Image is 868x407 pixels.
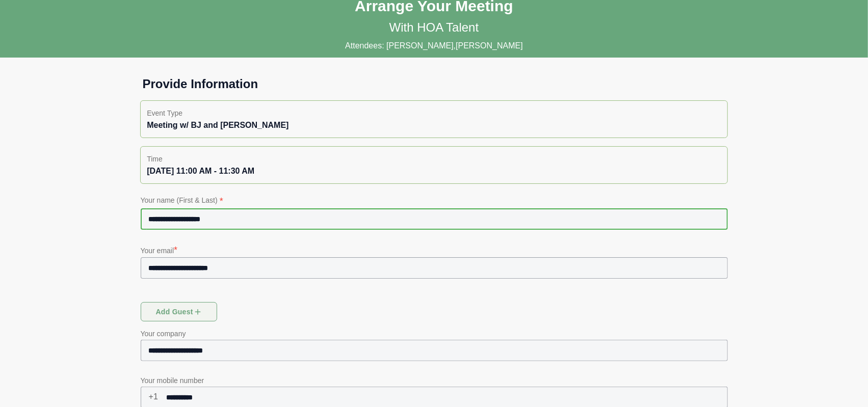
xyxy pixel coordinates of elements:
[141,387,159,407] span: +1
[141,194,728,208] p: Your name (First & Last)
[141,328,728,340] p: Your company
[141,243,728,257] p: Your email
[147,165,721,177] div: [DATE] 11:00 AM - 11:30 AM
[345,40,523,52] p: Attendees: [PERSON_NAME],[PERSON_NAME]
[141,374,728,387] p: Your mobile number
[141,302,217,321] button: Add guest
[135,76,734,92] h1: Provide Information
[147,119,721,131] div: Meeting w/ BJ and [PERSON_NAME]
[147,107,721,119] p: Event Type
[389,19,479,36] p: With HOA Talent
[155,302,202,321] span: Add guest
[147,153,721,165] p: Time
